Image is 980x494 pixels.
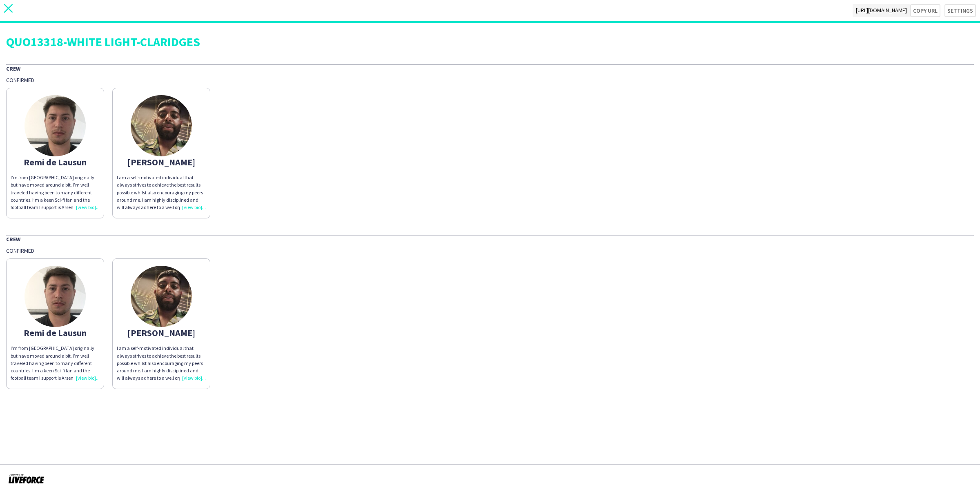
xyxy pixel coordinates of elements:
[24,266,86,327] img: thumb-6305e81ab0f21.jpg
[853,4,910,17] span: [URL][DOMAIN_NAME]
[117,345,206,382] div: I am a self-motivated individual that always strives to achieve the best results possible whilst ...
[11,345,100,382] div: I’m from [GEOGRAPHIC_DATA] originally but have moved around a bit. I’m well traveled having been ...
[11,329,100,336] div: Remi de Lausun
[131,266,192,327] img: thumb-62a9004dbb143.jpg
[117,174,206,211] div: I am a self-motivated individual that always strives to achieve the best results possible whilst ...
[117,329,206,336] div: [PERSON_NAME]
[11,174,100,211] div: I’m from [GEOGRAPHIC_DATA] originally but have moved around a bit. I’m well traveled having been ...
[944,4,976,17] button: Settings
[131,95,192,156] img: thumb-62a9004dbb143.jpg
[117,158,206,166] div: [PERSON_NAME]
[6,36,974,48] div: QUO13318-WHITE LIGHT-CLARIDGES
[8,473,45,484] img: Powered by Liveforce
[6,76,974,84] div: Confirmed
[11,158,100,166] div: Remi de Lausun
[6,235,974,243] div: Crew
[24,95,86,156] img: thumb-6305e81ab0f21.jpg
[6,64,974,72] div: Crew
[6,247,974,254] div: Confirmed
[910,4,940,17] button: Copy url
